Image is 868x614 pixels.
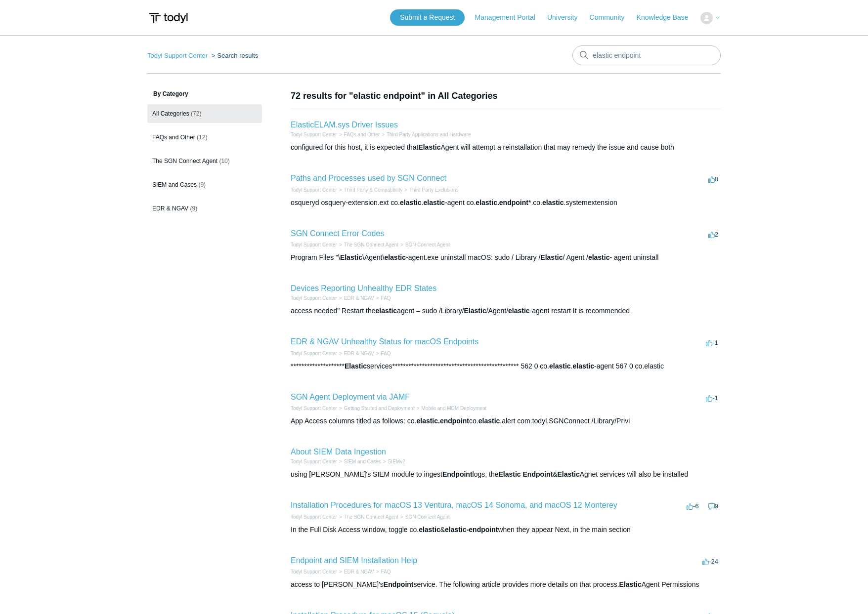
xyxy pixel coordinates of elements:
[708,175,718,183] span: 8
[572,45,721,65] input: Search
[702,558,718,565] span: -24
[590,12,635,23] a: Community
[291,242,337,247] a: Todyl Support Center
[381,295,391,301] a: FAQ
[197,134,207,141] span: (12)
[619,580,642,588] em: Elastic
[390,9,465,26] a: Submit a Request
[147,104,262,123] a: All Categories (72)
[147,175,262,194] a: SIEM and Cases (9)
[291,142,721,153] div: configured for this host, it is expected that Agent will attempt a reinstallation that may remedy...
[291,469,721,480] div: using [PERSON_NAME]'s SIEM module to ingest logs, the & Agnet services will also be installed
[337,458,381,465] li: SIEM and Cases
[422,406,487,411] a: Mobile and MDM Deployment
[147,52,210,59] li: Todyl Support Center
[706,394,718,402] span: -1
[344,406,415,411] a: Getting Started and Deployment
[442,470,473,478] em: Endpoint
[291,186,337,194] li: Todyl Support Center
[337,294,374,302] li: EDR & NGAV
[291,351,337,356] a: Todyl Support Center
[152,110,189,117] span: All Categories
[198,181,206,188] span: (9)
[388,459,405,464] a: SIEMv2
[499,470,553,478] em: Elastic Endpoint
[291,448,386,456] a: About SIEM Data Ingestion
[409,187,458,193] a: Third Party Exclusions
[344,569,374,574] a: EDR & NGAV
[418,143,440,151] em: Elastic
[291,284,436,292] a: Devices Reporting Unhealthy EDR States
[190,205,197,212] span: (9)
[152,158,217,164] span: The SGN Connect Agent
[398,513,450,521] li: SGN Connect Agent
[405,242,450,247] a: SGN Connect Agent
[291,556,417,565] a: Endpoint and SIEM Installation Help
[291,350,337,357] li: Todyl Support Center
[152,134,195,141] span: FAQs and Other
[542,199,564,206] em: elastic
[405,514,450,520] a: SGN Connect Agent
[291,252,721,263] div: Program Files "\ \Agent\ -agent.exe uninstall macOS: sudo / Library / / Agent / - agent uninstall
[152,181,197,188] span: SIEM and Cases
[291,187,337,193] a: Todyl Support Center
[291,406,337,411] a: Todyl Support Center
[400,199,422,206] em: elastic
[337,350,374,357] li: EDR & NGAV
[708,502,718,510] span: 9
[147,89,262,98] h3: By Category
[291,132,337,137] a: Todyl Support Center
[540,253,563,261] em: Elastic
[337,131,380,138] li: FAQs and Other
[344,132,380,137] a: FAQs and Other
[291,241,337,248] li: Todyl Support Center
[549,362,571,370] em: elastic
[398,241,450,248] li: SGN Connect Agent
[291,393,410,401] a: SGN Agent Deployment via JAMF
[588,253,610,261] em: elastic
[344,459,381,464] a: SIEM and Cases
[637,12,698,23] a: Knowledge Base
[291,568,337,575] li: Todyl Support Center
[291,513,337,521] li: Todyl Support Center
[381,458,405,465] li: SIEMv2
[402,186,458,194] li: Third Party Exclusions
[706,339,718,346] span: -1
[291,198,721,208] div: osqueryd osquery-extension.ext co. . -agent co. *.co. .systemextension
[344,351,374,356] a: EDR & NGAV
[374,294,391,302] li: FAQ
[337,513,398,521] li: The SGN Connect Agent
[291,525,721,535] div: In the Full Disk Access window, toggle co. & when they appear Next, in the main section
[337,186,402,194] li: Third Party & Compatibility
[381,351,391,356] a: FAQ
[340,253,362,261] em: Elastic
[558,470,580,478] em: Elastic
[573,362,595,370] em: elastic
[210,52,259,59] li: Search results
[291,337,478,346] a: EDR & NGAV Unhealthy Status for macOS Endpoints
[547,12,587,23] a: University
[464,307,486,315] em: Elastic
[415,405,487,412] li: Mobile and MDM Deployment
[337,568,374,575] li: EDR & NGAV
[291,295,337,301] a: Todyl Support Center
[344,242,398,247] a: The SGN Connect Agent
[152,205,188,212] span: EDR & NGAV
[291,569,337,574] a: Todyl Support Center
[387,132,471,137] a: Third Party Applications and Hardware
[291,229,384,238] a: SGN Connect Error Codes
[345,362,367,370] em: Elastic
[508,307,530,315] em: elastic
[344,295,374,301] a: EDR & NGAV
[291,416,721,426] div: App Access columns titled as follows: co. co. .alert com.todyl.SGNConnect /Library/Privi
[416,417,469,425] em: elastic.endpoint
[291,174,446,182] a: Paths and Processes used by SGN Connect
[380,131,471,138] li: Third Party Applications and Hardware
[344,187,402,193] a: Third Party & Compatibility
[708,231,718,238] span: 2
[291,514,337,520] a: Todyl Support Center
[147,199,262,218] a: EDR & NGAV (9)
[478,417,500,425] em: elastic
[147,152,262,170] a: The SGN Connect Agent (10)
[291,131,337,138] li: Todyl Support Center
